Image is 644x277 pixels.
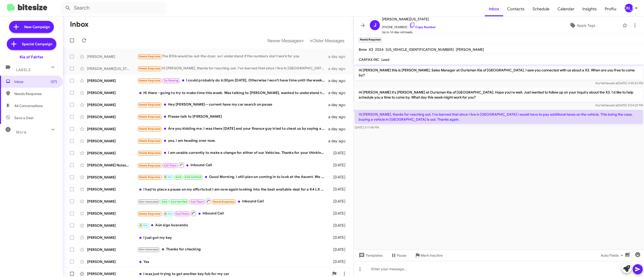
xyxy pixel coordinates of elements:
[601,251,625,260] span: Auto Fields
[24,24,50,29] span: New Campaign
[87,114,137,119] div: [PERSON_NAME]
[609,81,618,85] span: said at
[87,90,137,95] div: [PERSON_NAME]
[137,187,328,192] div: I had to place a pause on my efforts but I am now again looking into the best available deal for ...
[310,37,312,44] span: »
[137,150,328,156] div: I am unable currently to make a change for either of our Vehicles. Thanks for your thinking of me.
[87,66,137,71] div: [PERSON_NAME][US_STATE]
[14,103,43,108] span: All Conversations
[164,164,177,167] span: Call Them
[355,110,643,124] p: Hi [PERSON_NAME], thanks for reaching out. I've learned that since I live in [GEOGRAPHIC_DATA] I ...
[374,21,376,29] span: J
[87,126,137,131] div: [PERSON_NAME]
[139,115,160,118] span: Needs Response
[137,138,328,144] div: yes, i am heading over now.
[137,259,328,264] div: Yes
[328,247,349,252] div: [DATE]
[87,235,137,240] div: [PERSON_NAME]
[137,247,328,252] div: Thanks for checking
[87,102,137,107] div: [PERSON_NAME]
[139,248,158,251] span: Not-Interested
[137,210,328,216] div: Inbound Call
[87,223,137,228] div: [PERSON_NAME]
[625,4,633,12] div: [PERSON_NAME]
[87,163,137,168] div: [PERSON_NAME] Nolastname56099992
[328,54,349,59] div: a day ago
[137,90,328,95] div: Hi there - going to try to make time this week. Was talking to [PERSON_NAME], wanted to understan...
[137,126,328,132] div: Are you kidding me. I was there [DATE] and your finance guy tried to cheat us by saying a mistake...
[87,271,137,276] div: [PERSON_NAME]
[386,47,454,52] span: [US_VEHICLE_IDENTIFICATION_NUMBER]
[139,127,160,130] span: Needs Response
[87,78,137,83] div: [PERSON_NAME]
[87,211,137,216] div: [PERSON_NAME]
[87,259,137,264] div: [PERSON_NAME]
[139,175,160,179] span: Needs Response
[620,4,638,12] button: [PERSON_NAME]
[137,78,328,83] div: I could probably do 6:30pm [DATE]. Otherwise I won't have time until the weekend but am more flex...
[328,138,349,144] div: a day ago
[577,21,595,30] span: Apply Tags
[578,2,601,16] a: Insights
[87,187,137,192] div: [PERSON_NAME]
[14,115,33,120] span: Save a Deal
[397,251,407,260] span: Pause
[597,251,629,260] button: Auto Fields
[137,174,328,180] div: Good Morning. I still plan on coming in to look at the Ascent. We got a late start this morning b...
[485,2,503,16] a: Inbox
[359,57,379,62] span: CARFAX INC
[358,251,383,260] span: Templates
[139,212,160,215] span: Needs Response
[14,91,57,96] span: Needs Response
[7,38,56,50] a: Special Campaign
[137,54,328,59] div: The $10k would be out-the-door, so I understand if the numbers don't work for you
[382,16,436,22] span: [PERSON_NAME][US_STATE]
[16,130,26,134] span: More
[137,66,328,71] div: Hi [PERSON_NAME], thanks for reaching out. I've learned that since I live in [GEOGRAPHIC_DATA] I ...
[61,2,167,14] input: Search
[328,223,349,228] div: [DATE]
[382,30,436,35] span: Up to 14-day-old leads
[164,79,178,82] span: Try Pausing
[382,22,436,30] span: [PHONE_NUMBER]
[87,247,137,252] div: [PERSON_NAME]
[328,187,349,192] div: [DATE]
[176,212,189,215] span: Call Them
[176,175,181,179] span: Sold
[265,35,347,46] nav: Page navigation example
[529,2,553,16] a: Schedule
[171,200,187,203] span: Sold Verified
[328,102,349,107] div: a day ago
[87,151,137,156] div: [PERSON_NAME]
[137,102,328,108] div: Hey [PERSON_NAME]-- current have my car search on pause
[14,79,57,84] span: Inbox
[387,251,411,260] button: Pause
[312,38,344,43] span: Older Messages
[328,199,349,204] div: [DATE]
[51,79,57,84] span: (37)
[328,90,349,95] div: a day ago
[137,198,328,204] div: Inbound Call
[359,38,382,42] small: Needs Response
[355,66,643,80] p: Hi [PERSON_NAME] this is [PERSON_NAME], Sales Manager at Ourisman Kia of [GEOGRAPHIC_DATA]. I saw...
[328,78,349,83] div: a day ago
[328,163,349,168] div: [DATE]
[355,125,379,129] span: [DATE] 5:11:48 PM
[601,2,620,16] a: Profile
[553,2,578,16] a: Calendar
[409,25,436,29] a: Copy Number
[139,164,160,167] span: Needs Response
[87,138,137,144] div: [PERSON_NAME]
[503,2,529,16] a: Contacts
[328,211,349,216] div: [DATE]
[139,67,160,70] span: Needs Response
[87,175,137,180] div: [PERSON_NAME]
[139,103,160,106] span: Needs Response
[139,55,160,58] span: Needs Response
[328,126,349,131] div: a day ago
